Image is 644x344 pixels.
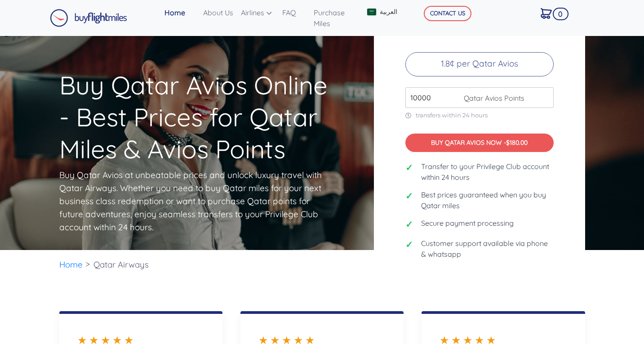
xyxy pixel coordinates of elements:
a: Buy Flight Miles Logo [50,7,127,29]
p: Buy Qatar Avios at unbeatable prices and unlock luxury travel with Qatar Airways. Whether you nee... [59,169,324,234]
a: Home [59,259,83,270]
span: Secure payment processing [421,218,514,228]
span: ✓ [405,161,414,174]
a: Home [161,4,200,22]
p: 1.8¢ per Qatar Avios [405,52,554,76]
span: ✓ [405,238,414,251]
li: Qatar Airways [89,250,153,279]
span: العربية [380,7,397,17]
span: Transfer to your Privilege Club account within 24 hours [421,161,554,183]
a: About Us [200,4,237,22]
img: Cart [541,8,552,19]
span: Qatar Avios Points [459,93,524,103]
span: ✓ [405,189,414,203]
span: 0 [553,8,569,20]
h1: Buy Qatar Avios Online - Best Prices for Qatar Miles & Avios Points [59,18,339,165]
span: $180.00 [506,138,528,147]
a: Purchase Miles [310,4,359,32]
a: FAQ [279,4,310,22]
button: BUY QATAR AVIOS NOW -$180.00 [405,134,554,152]
span: ✓ [405,218,414,231]
a: Airlines [237,4,279,22]
img: Arabic [367,9,376,15]
button: CONTACT US [424,6,471,21]
a: 0 [537,4,564,22]
p: transfers within 24 hours [405,112,554,119]
span: Best prices guaranteed when you buy Qatar miles [421,189,554,211]
a: العربية [364,4,410,20]
span: Customer support available via phone & whatsapp [421,238,554,259]
img: Buy Flight Miles Logo [50,9,127,27]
